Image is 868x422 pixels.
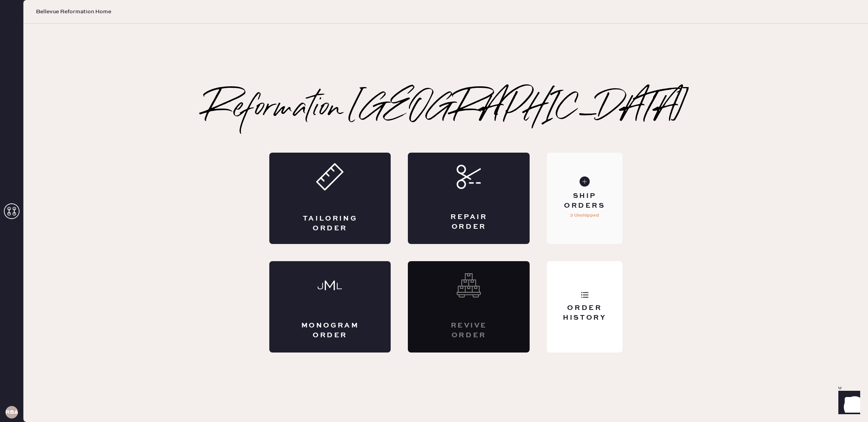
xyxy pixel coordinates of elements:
div: Repair Order [439,212,498,232]
p: 3 Unshipped [570,211,599,220]
div: Ship Orders [553,191,616,211]
div: Monogram Order [301,321,360,340]
div: Revive order [439,321,498,340]
iframe: Front Chat [831,387,864,420]
div: Interested? Contact us at care@hemster.co [408,261,530,353]
h3: RBA [5,410,18,415]
h2: Reformation [GEOGRAPHIC_DATA] [205,93,687,125]
span: Bellevue Reformation Home [36,8,111,16]
div: Tailoring Order [301,214,360,233]
div: Order History [553,303,616,323]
